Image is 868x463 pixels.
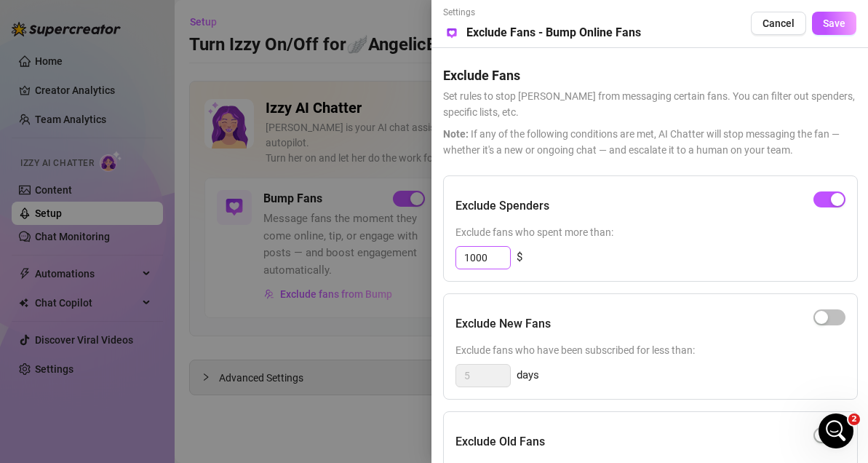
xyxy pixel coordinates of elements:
[763,17,795,29] span: Cancel
[443,66,856,85] h5: Exclude Fans
[517,249,522,266] span: $
[443,128,469,140] span: Note:
[455,315,551,333] h5: Exclude New Fans
[443,88,856,120] span: Set rules to stop [PERSON_NAME] from messaging certain fans. You can filter out spenders, specifi...
[443,126,856,158] span: If any of the following conditions are met, AI Chatter will stop messaging the fan — whether it's...
[751,12,806,35] button: Cancel
[812,12,856,35] button: Save
[455,342,845,358] span: Exclude fans who have been subscribed for less than:
[819,413,853,448] iframe: Intercom live chat
[848,413,860,425] span: 2
[443,6,641,20] span: Settings
[455,224,845,240] span: Exclude fans who spent more than:
[517,367,539,384] span: days
[455,197,549,215] h5: Exclude Spenders
[455,433,545,451] h5: Exclude Old Fans
[466,24,641,41] h5: Exclude Fans - Bump Online Fans
[823,17,845,29] span: Save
